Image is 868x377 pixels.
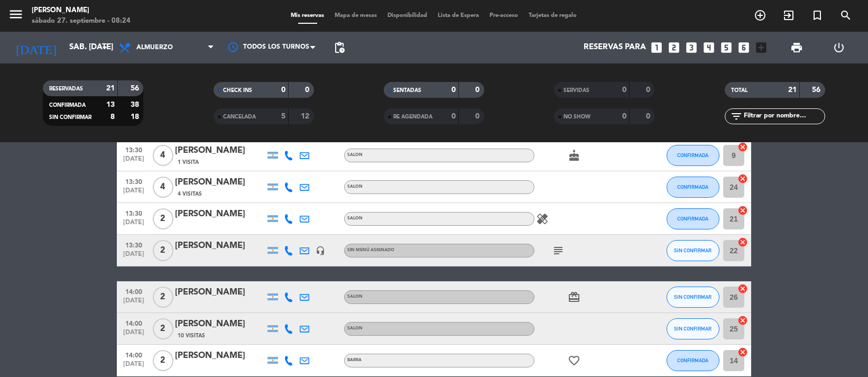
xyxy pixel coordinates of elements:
[675,326,712,332] span: SIN CONFIRMAR
[678,184,709,190] span: CONFIRMADA
[524,13,583,19] span: Tarjetas de regalo
[393,88,421,93] span: SENTADAS
[702,41,716,54] i: looks_4
[131,101,141,108] strong: 38
[153,208,173,229] span: 2
[678,216,709,222] span: CONFIRMADA
[281,113,285,120] strong: 5
[737,347,748,357] i: cancel
[98,41,111,54] i: arrow_drop_down
[451,113,456,120] strong: 0
[646,113,652,120] strong: 0
[136,44,173,51] span: Almuerzo
[153,287,173,308] span: 2
[121,155,147,168] span: [DATE]
[121,219,147,231] span: [DATE]
[667,287,719,308] button: SIN CONFIRMAR
[106,101,115,108] strong: 13
[678,357,709,363] span: CONFIRMADA
[818,32,860,63] div: LOG OUT
[175,349,265,363] div: [PERSON_NAME]
[153,145,173,166] span: 4
[622,86,626,94] strong: 0
[622,113,626,120] strong: 0
[121,361,147,373] span: [DATE]
[812,86,823,94] strong: 56
[32,5,131,16] div: [PERSON_NAME]
[110,113,115,121] strong: 8
[737,283,748,294] i: cancel
[433,13,485,19] span: Lista de Espera
[106,85,115,92] strong: 21
[383,13,433,19] span: Disponibilidad
[719,41,733,54] i: looks_5
[49,115,91,120] span: SIN CONFIRMAR
[730,110,743,123] i: filter_list
[790,41,803,54] span: print
[153,318,173,339] span: 2
[121,251,147,263] span: [DATE]
[536,213,549,225] i: healing
[121,175,147,187] span: 13:30
[685,41,698,54] i: looks_3
[476,86,482,94] strong: 0
[476,113,482,120] strong: 0
[178,158,199,167] span: 1 Visita
[347,185,363,189] span: SALON
[347,358,362,362] span: BARRA
[286,13,330,19] span: Mis reservas
[8,36,64,59] i: [DATE]
[121,238,147,251] span: 13:30
[121,317,147,329] span: 14:00
[754,41,768,54] i: add_box
[650,41,663,54] i: looks_one
[121,207,147,219] span: 13:30
[564,114,590,119] span: NO SHOW
[121,348,147,361] span: 14:00
[737,142,748,152] i: cancel
[178,190,202,198] span: 4 Visitas
[121,297,147,309] span: [DATE]
[121,285,147,297] span: 14:00
[811,9,824,22] i: turned_in_not
[8,6,24,22] i: menu
[782,9,795,22] i: exit_to_app
[175,144,265,158] div: [PERSON_NAME]
[347,295,363,299] span: SALON
[737,41,751,54] i: looks_6
[667,145,719,166] button: CONFIRMADA
[393,114,432,119] span: RE AGENDADA
[153,240,173,261] span: 2
[49,86,83,91] span: RESERVADAS
[646,86,652,94] strong: 0
[49,103,86,108] span: CONFIRMADA
[347,153,363,157] span: SALON
[737,205,748,216] i: cancel
[121,187,147,199] span: [DATE]
[678,152,709,158] span: CONFIRMADA
[223,88,252,93] span: CHECK INS
[153,350,173,371] span: 2
[175,286,265,299] div: [PERSON_NAME]
[153,177,173,198] span: 4
[347,326,363,330] span: SALON
[552,244,565,257] i: subject
[301,113,311,120] strong: 12
[333,41,346,54] span: pending_actions
[667,177,719,198] button: CONFIRMADA
[568,291,580,304] i: card_giftcard
[485,13,524,19] span: Pre-acceso
[737,237,748,247] i: cancel
[667,41,681,54] i: looks_two
[833,41,845,54] i: power_settings_new
[121,143,147,155] span: 13:30
[675,294,712,300] span: SIN CONFIRMAR
[8,6,24,26] button: menu
[316,246,325,255] i: headset_mic
[667,240,719,261] button: SIN CONFIRMAR
[281,86,285,94] strong: 0
[568,354,580,367] i: favorite_border
[175,176,265,189] div: [PERSON_NAME]
[121,329,147,341] span: [DATE]
[667,318,719,339] button: SIN CONFIRMAR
